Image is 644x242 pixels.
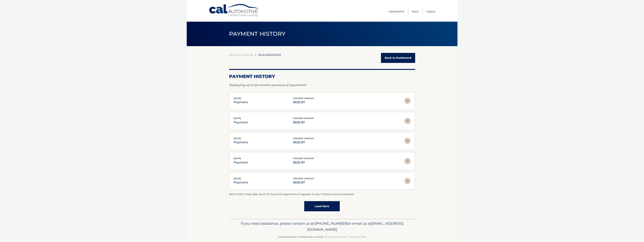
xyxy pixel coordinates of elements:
[293,157,314,160] span: payment amount
[381,53,415,63] a: Back to Dashboard
[234,117,241,120] span: [DATE]
[293,180,314,185] p: $626.87
[412,8,418,15] a: FAQ's
[234,120,248,125] p: payment
[293,117,314,120] span: payment amount
[234,157,241,160] span: [DATE]
[389,8,404,15] a: Dashboard
[293,137,314,140] span: payment amount
[231,221,413,233] p: If you need assistance, please contact us at: or email us at
[231,235,413,239] p: - All Rights Reserved - Copyright 2025
[234,97,241,100] span: [DATE]
[293,97,314,100] span: payment amount
[229,74,415,79] h2: Payment History
[234,180,248,185] p: payment
[426,8,435,15] a: Logout
[293,160,314,165] p: $626.87
[234,137,241,140] span: [DATE]
[404,98,410,104] img: accordion-rest.svg
[404,158,410,164] img: accordion-rest.svg
[229,83,415,87] p: Displaying up to 24 months previous of payments*.
[293,120,314,125] p: $626.87
[229,53,253,57] a: Account Details
[307,221,404,232] span: [EMAIL_ADDRESS][DOMAIN_NAME]
[404,118,410,124] img: accordion-rest.svg
[234,177,241,180] span: [DATE]
[278,235,323,238] strong: Cal Automotive Certified Auto Leasing
[404,178,410,184] img: accordion-rest.svg
[209,4,259,17] a: Cal Automotive
[234,160,248,165] p: payment
[255,53,256,57] span: |
[234,100,248,105] p: payment
[293,100,314,105] p: $626.87
[293,177,314,180] span: payment amount
[293,140,314,145] p: $626.87
[229,30,286,37] span: PAYMENT HISTORY
[234,140,248,145] p: payment
[258,53,281,57] span: #44455543435
[315,221,348,226] span: [PHONE_NUMBER]
[404,138,410,144] img: accordion-rest.svg
[229,192,415,197] p: Note that it may take up to 72 hours for payments to appear in your history once processed.
[304,201,340,211] a: Load More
